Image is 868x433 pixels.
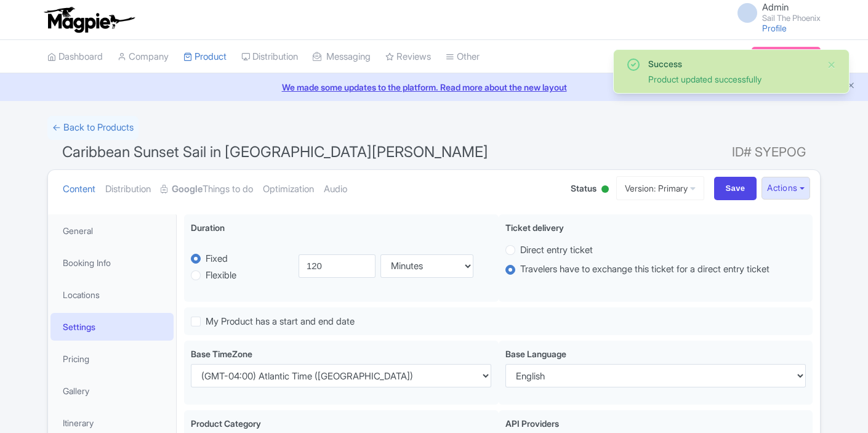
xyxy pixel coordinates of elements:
[762,177,810,200] button: Actions
[63,170,95,209] a: Content
[505,222,564,233] span: Ticket delivery
[505,349,566,359] span: Base Language
[648,73,817,86] div: Product updated successfully
[714,177,757,200] input: Save
[241,40,298,74] a: Distribution
[206,269,236,283] label: Flexible
[599,180,611,200] div: Active
[762,23,787,33] a: Profile
[846,79,856,94] button: Close announcement
[730,2,821,22] a: Admin Sail The Phoenix
[41,6,137,33] img: logo-ab69f6fb50320c5b225c76a69d11143b.png
[161,170,253,209] a: GoogleThings to do
[105,170,151,209] a: Distribution
[47,40,103,74] a: Dashboard
[7,81,861,94] a: We made some updates to the platform. Read more about the new layout
[50,217,174,245] a: General
[616,176,704,200] a: Version: Primary
[50,281,174,309] a: Locations
[62,143,488,161] span: Caribbean Sunset Sail in [GEOGRAPHIC_DATA][PERSON_NAME]
[324,170,347,209] a: Audio
[191,349,252,359] span: Base TimeZone
[505,418,559,429] span: API Providers
[752,47,821,65] a: Subscription
[172,182,203,196] strong: Google
[50,249,174,277] a: Booking Info
[263,170,314,209] a: Optimization
[648,57,817,70] div: Success
[118,40,169,74] a: Company
[762,1,789,13] span: Admin
[520,262,770,277] label: Travelers have to exchange this ticket for a direct entry ticket
[520,243,593,257] label: Direct entry ticket
[762,14,821,22] small: Sail The Phoenix
[50,313,174,341] a: Settings
[191,222,225,233] span: Duration
[571,182,597,195] span: Status
[446,40,480,74] a: Other
[47,116,139,140] a: ← Back to Products
[313,40,371,74] a: Messaging
[206,252,228,266] label: Fixed
[827,57,837,72] button: Close
[183,40,227,74] a: Product
[50,377,174,405] a: Gallery
[191,418,261,429] span: Product Category
[206,315,355,327] span: My Product has a start and end date
[732,140,806,164] span: ID# SYEPOG
[385,40,431,74] a: Reviews
[50,345,174,373] a: Pricing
